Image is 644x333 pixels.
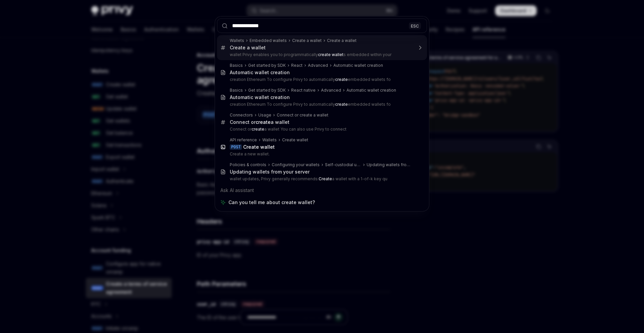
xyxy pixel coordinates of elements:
[321,88,341,93] div: Advanced
[346,88,396,93] div: Automatic wallet creation
[230,151,413,157] p: Create a new wallet.
[217,184,427,196] div: Ask AI assistant
[256,119,271,125] b: create
[277,112,328,118] div: Connect or create a wallet
[230,169,310,175] div: Updating wallets from your server
[333,63,383,68] div: Automatic wallet creation
[291,63,303,68] div: React
[409,22,421,29] div: ESC
[282,137,308,143] div: Create wallet
[230,119,289,125] div: Connect or a wallet
[230,137,257,143] div: API reference
[230,127,413,132] p: Connect or a wallet You can also use Privy to connect
[248,63,286,68] div: Get started by SDK
[258,112,271,118] div: Usage
[272,162,320,168] div: Configuring your wallets
[230,52,413,57] p: wallet Privy enables you to programmatically s embedded within your
[327,38,357,43] div: Create a wallet
[262,137,277,143] div: Wallets
[230,77,413,82] p: creation Ethereum To configure Privy to automatically embedded wallets fo
[230,69,290,76] div: Automatic wallet creation
[335,77,348,82] b: create
[325,162,361,168] div: Self-custodial user wallets
[319,176,332,181] b: Create
[243,144,275,150] b: Create wallet
[230,45,266,51] div: Create a wallet
[230,112,253,118] div: Connectors
[250,38,287,43] div: Embedded wallets
[308,63,328,68] div: Advanced
[291,88,316,93] div: React native
[292,38,322,43] div: Create a wallet
[230,162,266,168] div: Policies & controls
[230,102,413,107] p: creation Ethereum To configure Privy to automatically embedded wallets fo
[248,88,286,93] div: Get started by SDK
[318,52,343,57] b: create wallet
[230,94,290,100] div: Automatic wallet creation
[335,102,348,107] b: create
[367,162,413,168] div: Updating wallets from your server
[252,127,264,132] b: create
[230,38,244,43] div: Wallets
[228,199,315,206] span: Can you tell me about create wallet?
[230,176,413,182] p: wallet updates, Privy generally recommends: a wallet with a 1-of-k key qu
[230,144,242,150] div: POST
[230,63,243,68] div: Basics
[230,88,243,93] div: Basics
